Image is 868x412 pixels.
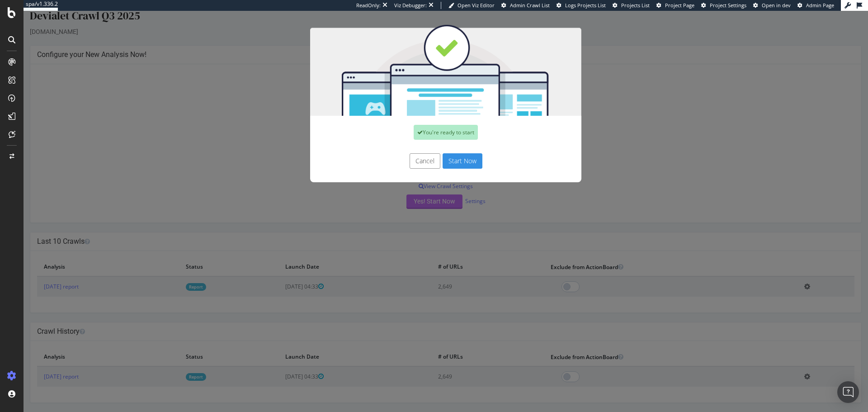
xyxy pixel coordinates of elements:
[837,381,859,403] div: Open Intercom Messenger
[565,2,606,9] span: Logs Projects List
[394,2,427,9] div: Viz Debugger:
[386,142,417,158] button: Cancel
[613,2,650,9] a: Projects List
[557,2,606,9] a: Logs Projects List
[448,2,495,9] a: Open Viz Editor
[762,2,791,9] span: Open in dev
[621,2,650,9] span: Projects List
[806,2,834,9] span: Admin Page
[753,2,791,9] a: Open in dev
[458,2,495,9] span: Open Viz Editor
[419,142,459,158] button: Start Now
[701,2,746,9] a: Project Settings
[665,2,694,9] span: Project Page
[287,14,558,105] img: You're all set!
[656,2,694,9] a: Project Page
[390,114,454,129] div: You're ready to start
[501,2,550,9] a: Admin Crawl List
[797,2,834,9] a: Admin Page
[356,2,381,9] div: ReadOnly:
[710,2,746,9] span: Project Settings
[510,2,550,9] span: Admin Crawl List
